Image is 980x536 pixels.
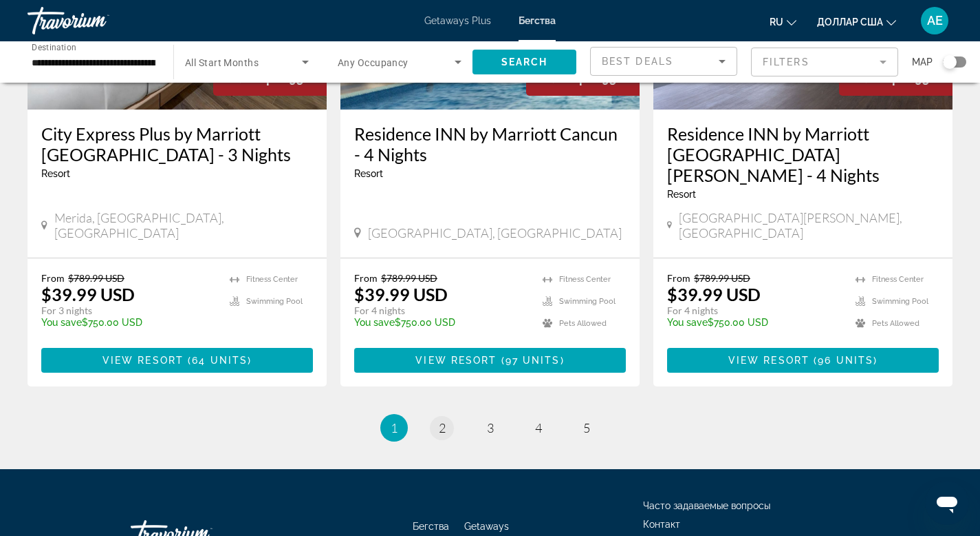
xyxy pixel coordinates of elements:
[583,420,590,435] span: 5
[338,57,409,68] span: Any Occupancy
[872,297,928,306] span: Swimming Pool
[728,355,809,366] span: View Resort
[602,56,673,67] span: Best Deals
[192,355,248,366] span: 64 units
[354,305,529,317] p: For 4 nights
[41,305,216,317] p: For 3 nights
[667,123,939,185] a: Residence INN by Marriott [GEOGRAPHIC_DATA][PERSON_NAME] - 4 Nights
[354,284,448,305] p: $39.99 USD
[487,420,494,435] span: 3
[415,355,497,366] span: View Resort
[872,275,924,284] span: Fitness Center
[41,317,216,328] p: $750.00 USD
[246,275,298,284] span: Fitness Center
[54,210,313,240] span: Merida, [GEOGRAPHIC_DATA], [GEOGRAPHIC_DATA]
[32,42,76,52] span: Destination
[519,15,556,26] a: Бегства
[667,272,690,284] span: From
[246,297,303,306] span: Swimming Pool
[770,12,796,32] button: Изменить язык
[817,17,883,28] font: доллар США
[917,6,952,35] button: Меню пользователя
[667,317,708,328] span: You save
[68,272,124,284] span: $789.99 USD
[354,317,529,328] p: $750.00 USD
[354,317,395,328] span: You save
[354,123,626,165] a: Residence INN by Marriott Cancun - 4 Nights
[927,13,943,28] font: АЕ
[679,210,939,240] span: [GEOGRAPHIC_DATA][PERSON_NAME], [GEOGRAPHIC_DATA]
[439,420,446,435] span: 2
[505,355,560,366] span: 97 units
[424,15,491,26] a: Getaways Plus
[28,3,165,39] a: Травориум
[535,420,542,435] span: 4
[912,52,933,72] span: Map
[368,225,622,240] span: [GEOGRAPHIC_DATA], [GEOGRAPHIC_DATA]
[643,500,770,511] a: Часто задаваемые вопросы
[667,317,842,328] p: $750.00 USD
[643,519,680,530] a: Контакт
[185,57,259,68] span: All Start Months
[694,272,750,284] span: $789.99 USD
[41,123,313,165] a: City Express Plus by Marriott [GEOGRAPHIC_DATA] - 3 Nights
[354,272,378,284] span: From
[559,319,607,328] span: Pets Allowed
[381,272,437,284] span: $789.99 USD
[354,348,626,373] button: View Resort(97 units)
[751,47,898,77] button: Filter
[41,317,82,328] span: You save
[184,355,252,366] span: ( )
[28,414,952,442] nav: Pagination
[41,348,313,373] button: View Resort(64 units)
[770,17,783,28] font: ru
[501,56,548,68] span: Search
[354,168,383,179] span: Resort
[817,12,896,32] button: Изменить валюту
[413,521,449,532] a: Бегства
[818,355,873,366] span: 96 units
[667,348,939,373] button: View Resort(96 units)
[602,53,726,70] mat-select: Sort by
[667,189,696,200] span: Resort
[391,420,398,435] span: 1
[872,319,919,328] span: Pets Allowed
[559,297,616,306] span: Swimming Pool
[102,355,184,366] span: View Resort
[559,275,611,284] span: Fitness Center
[667,305,842,317] p: For 4 nights
[809,355,878,366] span: ( )
[41,168,70,179] span: Resort
[41,284,135,305] p: $39.99 USD
[925,481,969,525] iframe: Кнопка запуска окна обмена сообщениями
[497,355,564,366] span: ( )
[41,272,65,284] span: From
[472,50,576,74] button: Search
[667,284,761,305] p: $39.99 USD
